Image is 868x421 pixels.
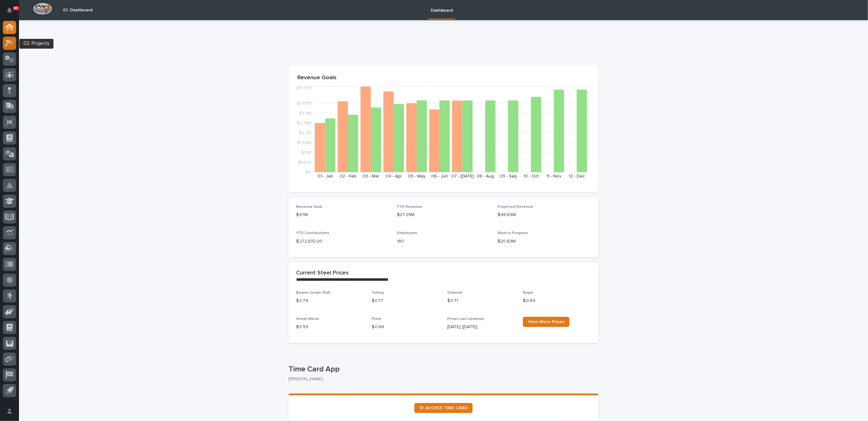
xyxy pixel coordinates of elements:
[431,174,448,178] text: 06 - Jun
[372,317,381,321] span: Plate
[296,231,329,235] span: YTD Contributions
[296,291,330,295] span: Beams (under 55#)
[372,291,384,295] span: Tubing
[528,320,564,324] span: View More Prices
[296,205,322,209] span: Revenue Goal
[288,376,593,382] p: [PERSON_NAME]
[477,174,494,178] text: 08 - Aug
[397,231,417,235] span: Employees
[298,160,311,165] tspan: $550K
[372,298,440,304] p: $ 0.77
[296,317,319,321] span: Sheet Metal
[296,101,311,106] tspan: $3.85M
[3,4,16,17] button: Notifications
[498,212,591,218] p: $48.69M
[498,238,591,245] p: $20.63M
[523,298,591,304] p: $ 0.69
[447,324,515,330] p: [DATE] ([DATE])
[451,174,474,178] text: 07 - [DATE]
[340,174,356,178] text: 02 - Feb
[296,238,389,245] p: $ 272,932.00
[14,6,18,10] p: 90
[447,317,484,321] span: Prices Last Updated
[8,8,16,18] div: Notifications90
[301,151,311,155] tspan: $1.1M
[524,174,539,178] text: 10 - Oct
[288,365,596,374] p: Time Card App
[547,174,562,178] text: 11 - Nov
[372,324,440,330] p: $ 0.68
[414,403,473,413] a: ⏲ ACCESS TIME CARD
[297,141,311,145] tspan: $1.65M
[447,291,462,295] span: Channel
[523,317,569,327] a: View More Prices
[447,298,515,304] p: $ 0.71
[397,205,422,209] span: YTD Revenue
[296,324,364,330] p: $ 0.59
[386,174,402,178] text: 04 - Apr
[296,86,311,90] tspan: $4.77M
[318,174,333,178] text: 01 - Jan
[63,8,92,13] h2: 01. Dashboard
[296,212,389,218] p: $47M
[498,205,533,209] span: Projected Revenue
[569,174,585,178] text: 12 - Dec
[363,174,379,178] text: 03 - Mar
[419,406,468,410] span: ⏲ ACCESS TIME CARD
[499,174,517,178] text: 09 - Sep
[523,291,533,295] span: Angle
[299,131,311,135] tspan: $2.2M
[299,111,311,116] tspan: $3.3M
[296,298,364,304] p: $ 0.74
[306,170,311,175] tspan: $0
[33,3,52,15] img: Workspace Logo
[297,75,590,81] p: Revenue Goals
[397,212,490,218] p: $27.29M
[297,121,311,125] tspan: $2.75M
[408,174,425,178] text: 05 - May
[296,270,349,277] h2: Current Steel Prices
[498,231,528,235] span: Work in Progress
[397,238,490,245] p: 180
